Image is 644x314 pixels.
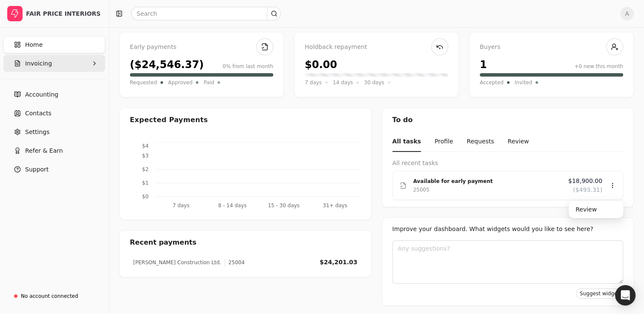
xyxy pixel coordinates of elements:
[305,43,448,52] div: Holdback repayment
[168,78,193,87] span: Approved
[3,142,105,159] button: Refer & Earn
[142,153,149,159] tspan: $3
[25,59,52,68] span: Invoicing
[508,132,529,152] button: Review
[515,78,532,87] span: Invited
[25,165,49,174] span: Support
[130,78,157,87] span: Requested
[382,108,634,132] div: To do
[3,36,105,53] a: Home
[305,78,322,87] span: 7 days
[3,161,105,178] button: Support
[480,57,487,72] div: 1
[130,43,273,52] div: Early payments
[570,203,621,217] div: Review
[25,128,49,137] span: Settings
[615,285,635,305] div: Open Intercom Messenger
[573,186,602,194] span: ($493.31)
[130,57,204,72] div: ($24,546.37)
[392,159,624,168] div: All recent tasks
[3,288,105,304] a: No account connected
[305,57,337,72] div: $0.00
[480,78,504,87] span: Accepted
[25,90,58,99] span: Accounting
[3,123,105,140] a: Settings
[323,202,347,208] tspan: 31+ days
[576,288,623,299] button: Suggest widget
[435,132,453,152] button: Profile
[568,177,602,186] span: $18,900.00
[392,132,421,152] button: All tasks
[26,9,101,18] div: FAIR PRICE INTERIORS
[413,186,429,194] div: 25005
[268,202,299,208] tspan: 15 - 30 days
[333,78,353,87] span: 14 days
[3,55,105,72] button: Invoicing
[320,258,358,267] div: $24,201.03
[225,259,245,266] div: 25004
[142,143,149,149] tspan: $4
[413,177,561,186] div: Available for early payment
[21,292,78,300] div: No account connected
[25,40,43,49] span: Home
[574,63,623,70] div: +0 new this month
[25,109,52,118] span: Contacts
[218,202,246,208] tspan: 8 - 14 days
[142,194,149,200] tspan: $0
[223,63,273,70] div: 0% from last month
[3,105,105,122] a: Contacts
[130,115,208,125] div: Expected Payments
[203,78,214,87] span: Paid
[3,86,105,103] a: Accounting
[142,180,149,186] tspan: $1
[467,132,494,152] button: Requests
[620,7,634,20] button: A
[172,202,189,208] tspan: 7 days
[120,231,371,254] div: Recent payments
[25,146,63,155] span: Refer & Earn
[480,43,623,52] div: Buyers
[133,259,221,266] div: [PERSON_NAME] Construction Ltd.
[364,78,384,87] span: 30 days
[131,7,281,20] input: Search
[142,166,149,172] tspan: $2
[392,225,624,234] div: Improve your dashboard. What widgets would you like to see here?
